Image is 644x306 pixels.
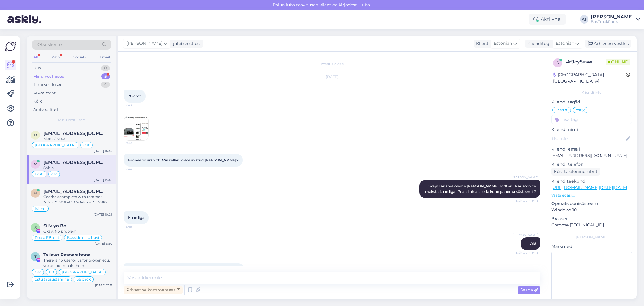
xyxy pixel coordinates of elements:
span: H [34,191,37,195]
div: Küsi telefoninumbrit [551,168,600,176]
span: ost [51,172,57,176]
span: ost [576,108,582,112]
div: [DATE] 15:45 [94,178,112,182]
div: Arhiveeritud [33,107,58,113]
span: Estonian [556,40,574,47]
span: Broneerin ära 2 tk. Mis kellani olete avatud [PERSON_NAME]? [128,158,239,162]
span: Otsi kliente [37,41,62,48]
span: Nähtud ✓ 9:45 [516,198,538,203]
div: BusTruckParts [591,19,634,24]
div: Arhiveeri vestlus [585,40,631,48]
span: Online [606,59,630,65]
div: juhib vestlust [171,41,201,47]
span: Minu vestlused [58,117,85,123]
div: Aktiivne [529,14,566,25]
p: Windows 10 [551,207,632,213]
input: Lisa tag [551,115,632,124]
span: S6 back [77,278,91,281]
span: matrixbussid@gmail.com [43,160,106,165]
div: Kliendi info [551,90,632,95]
div: AT [580,15,588,24]
p: Kliendi email [551,146,632,152]
span: Ok! [530,241,536,246]
div: [PERSON_NAME] [551,234,632,240]
span: r [556,60,559,65]
div: [PERSON_NAME] [591,15,634,19]
img: Askly Logo [5,41,16,52]
span: Estonian [494,40,512,47]
span: [PERSON_NAME] [127,40,162,47]
div: [GEOGRAPHIC_DATA], [GEOGRAPHIC_DATA] [553,72,626,84]
p: Operatsioonisüsteem [551,200,632,207]
div: Vestlus algas [124,61,540,67]
span: m [34,162,37,166]
div: AI Assistent [33,90,56,96]
img: Attachment [124,116,148,140]
span: 9:44 [126,167,148,171]
div: All [32,53,39,61]
span: b [34,133,37,137]
span: Nähtud ✓ 9:45 [516,250,538,255]
span: Okay! Täname oleme [PERSON_NAME] 17:00-ni. Kas soovite maksta kaardiga (Pean lihtsalt seda kohe p... [425,184,537,194]
div: Okay! No problem :) [43,229,112,234]
span: Ost [83,143,90,147]
a: [URL][DOMAIN_NAME][DATE][DATE] [551,185,627,190]
div: 0 [101,65,110,71]
span: Sil'viya Bo [43,223,66,229]
p: Brauser [551,216,632,222]
span: Busside ostu huvi [67,236,99,239]
span: Poola FB leht [35,236,59,239]
div: [DATE] 10:26 [94,212,112,217]
div: There is no use for us for broken ecu, we do not repair them [43,258,112,269]
div: Kõik [33,98,42,104]
div: [DATE] 13:11 [95,283,112,288]
div: 5 [101,73,110,80]
p: Chrome [TECHNICAL_ID] [551,222,632,228]
span: 9:43 [126,103,148,107]
div: # r9cy5esw [566,58,606,66]
span: Haffi@trukkur.is [43,189,106,194]
span: T [34,254,37,259]
div: Klient [474,41,489,47]
span: [PERSON_NAME] [512,233,538,237]
div: [DATE] 16:47 [94,149,112,153]
span: 9:43 [126,141,149,145]
div: Tiimi vestlused [33,82,63,88]
span: 9:45 [126,224,148,229]
div: Privaatne kommentaar [124,286,183,294]
input: Lisa nimi [552,135,625,142]
div: Gearbox complete with retarder AT2512C VOLVO 3190485 + 21157882 is available [43,194,112,205]
span: Eesti [35,172,43,176]
p: Vaata edasi ... [551,193,632,198]
p: Märkmed [551,243,632,250]
span: [GEOGRAPHIC_DATA] [62,270,103,274]
p: Kliendi telefon [551,161,632,168]
div: 4 [101,82,110,88]
div: Email [98,53,111,61]
p: Kliendi tag'id [551,99,632,105]
div: [DATE] 8:50 [95,241,112,246]
span: Eesti [555,108,564,112]
span: Luba [358,2,372,8]
span: 38 cm? [128,94,141,98]
div: Minu vestlused [33,73,65,80]
a: [PERSON_NAME]BusTruckParts [591,15,640,24]
span: Island [35,207,46,210]
div: Web [50,53,61,61]
p: [EMAIL_ADDRESS][DOMAIN_NAME] [551,152,632,159]
span: ostu täpsustamine [35,278,69,281]
span: bidou.jpr@gmail.com [43,131,106,136]
span: Ost [35,270,41,274]
span: [PERSON_NAME] [512,175,538,180]
span: Saada [520,287,538,293]
span: Kaardiga [128,215,144,220]
div: Klienditugi [525,41,551,47]
p: Kliendi nimi [551,126,632,133]
span: S [34,225,37,230]
div: Socials [72,53,87,61]
span: Tsilavo Rasoarahona [43,252,91,258]
div: [DATE] [124,74,540,80]
div: Uus [33,65,41,71]
div: Sobib [43,165,112,171]
p: Klienditeekond [551,178,632,184]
